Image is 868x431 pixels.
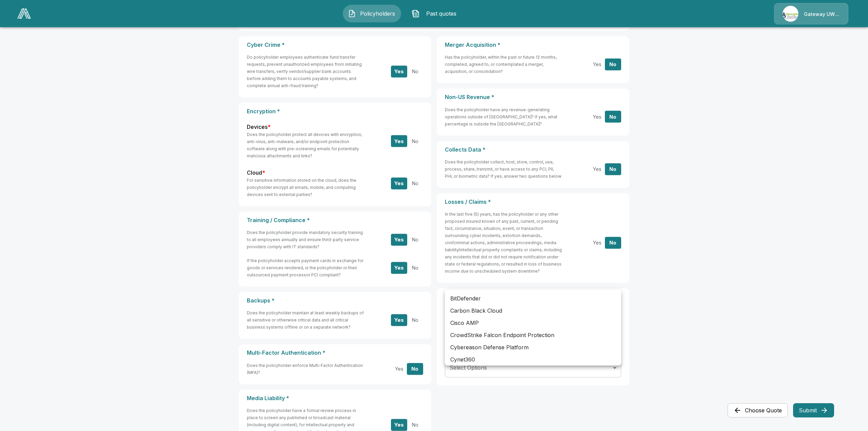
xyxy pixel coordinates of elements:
[445,329,621,341] li: CrowdStrike Falcon Endpoint Protection
[445,292,621,305] li: BitDefender
[445,317,621,329] li: Cisco AMP
[445,353,621,366] li: Cynet360
[445,341,621,353] li: Cybereason Defense Platform
[445,305,621,317] li: Carbon Black Cloud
